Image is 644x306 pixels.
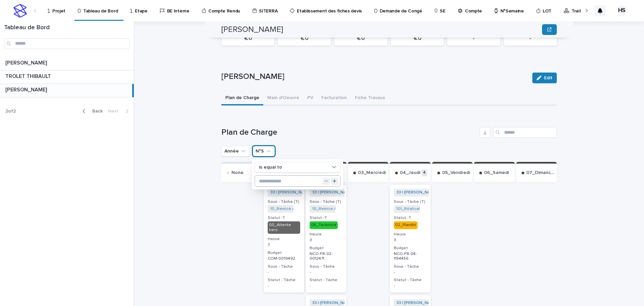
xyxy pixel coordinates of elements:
button: Next [105,108,134,114]
button: Back [77,108,105,114]
h3: Statut -T [268,215,301,221]
button: Main d'Oeuvre [263,91,303,105]
button: Année [221,146,250,157]
p: is equal to [259,165,282,170]
button: Plan de Charge [221,91,263,105]
h3: Heure [310,232,342,237]
button: Fiche Travaux [351,91,389,105]
p: € 0 [338,35,383,42]
p: NCO-FR-02-0012471 [310,252,342,261]
h2: [PERSON_NAME] [221,25,283,35]
a: 10_Remise APD_NCO-0008504 [270,207,331,211]
p: € 0 [282,35,327,42]
span: Next [108,109,123,114]
p: 3 [394,238,427,243]
div: 00_Attente tiers [268,221,301,234]
p: - [268,270,301,275]
span: Edit [544,76,552,80]
a: 33 | [PERSON_NAME] | 2025 Sous - Tâche (T)101_Réalisation VIC_NCO-FR-04-1154456 Statut -T02_Plani... [390,185,431,292]
h3: Sous - Tâche (T) [310,199,342,205]
p: - [394,283,427,288]
h3: Statut - Tâche [268,277,301,283]
a: 33 | [PERSON_NAME] | 2025 [396,301,451,305]
a: 10_Remise APD_NCO-FR-02-0012471 [312,207,382,211]
h3: Statut - Tâche [394,277,427,283]
button: Facturation [317,91,351,105]
div: 06_Terminée [310,221,338,229]
p: 06_Samedi [484,170,509,176]
h3: Heure [268,236,301,242]
p: - [268,283,301,288]
h3: Heure [394,232,427,237]
a: 33 | [PERSON_NAME] | 2025 Sous - Tâche (T)10_Remise APD_NCO-FR-02-0012471 Statut -T06_TerminéeHeu... [306,185,346,292]
p: None [231,170,244,176]
p: TROLET THIBAULT [5,72,52,80]
p: 3 [310,238,342,243]
p: [PERSON_NAME] [221,72,527,82]
div: HS [616,5,627,16]
a: 33 | [PERSON_NAME] | 2025 [312,190,367,195]
img: stacker-logo-s-only.png [13,4,27,17]
p: 07_Dimanche [526,170,554,176]
h3: Statut - Tâche [310,277,342,283]
p: COM-0019492 [268,256,301,261]
div: 02_Planifié [394,221,418,229]
p: - [394,270,427,275]
p: 05_Vendredi [442,170,470,176]
input: Search [4,38,130,49]
button: Increment value [331,178,338,185]
h3: Sous - Tâche [310,264,342,269]
span: Back [88,109,103,114]
h3: Statut -T [310,215,342,221]
a: 101_Réalisation VIC_NCO-FR-04-1154456 [396,207,474,211]
p: - [451,35,496,42]
p: [PERSON_NAME] [5,58,48,66]
h1: Tableau de Bord [4,24,130,32]
h3: Budget [268,250,301,256]
button: Decrement value [323,178,330,185]
h3: Budget [310,246,342,251]
p: 03_Mercredi [358,170,386,176]
p: - [310,283,342,288]
a: 33 | [PERSON_NAME] | 2025 Sous - Tâche (T)10_Remise APD_NCO-0008504 Statut -T00_Attente tiersHeur... [264,185,305,292]
h3: Sous - Tâche (T) [394,199,427,205]
a: 33 | [PERSON_NAME] | 2025 [396,190,451,195]
button: Edit [532,73,557,83]
h1: Plan de Charge [221,128,477,137]
h3: Statut -T [394,215,427,221]
a: 33 | [PERSON_NAME] | 2025 [270,190,325,195]
p: € 0 [225,35,270,42]
h3: Sous - Tâche [394,264,427,269]
p: - [508,35,553,42]
h3: Sous - Tâche [268,264,301,269]
p: € 0 [395,35,440,42]
p: - [310,270,342,275]
p: 04_Jeudi [400,170,420,176]
button: N°S [253,146,275,157]
p: 7 [268,243,301,248]
h3: Sous - Tâche (T) [268,199,301,205]
p: 4 [422,169,427,176]
button: PV [303,91,317,105]
a: 33 | [PERSON_NAME] | 2025 [312,301,367,305]
p: NCO-FR-04-1154456 [394,252,427,261]
input: Search [493,127,557,138]
h3: Budget [394,246,427,251]
p: [PERSON_NAME] [5,85,48,93]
